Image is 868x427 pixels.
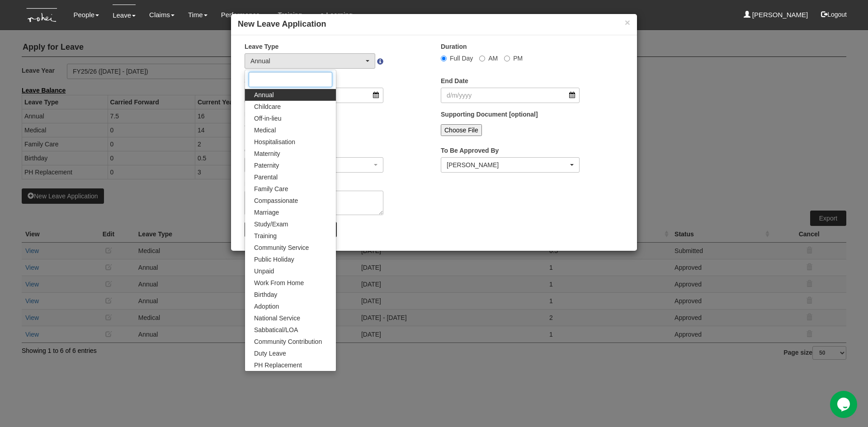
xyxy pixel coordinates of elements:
[254,290,277,299] span: Birthday
[441,146,499,155] label: To Be Approved By
[254,149,280,158] span: Maternity
[441,76,468,85] label: End Date
[625,18,630,27] button: ×
[249,72,332,87] input: Search
[250,56,364,66] div: Annual
[238,19,326,28] b: New Leave Application
[254,220,288,229] span: Study/Exam
[441,42,467,51] label: Duration
[488,55,498,62] span: AM
[254,302,279,311] span: Adoption
[450,55,473,62] span: Full Day
[254,196,298,205] span: Compassionate
[254,126,276,135] span: Medical
[441,110,538,119] label: Supporting Document [optional]
[254,267,274,276] span: Unpaid
[254,90,274,99] span: Annual
[245,42,278,51] label: Leave Type
[441,88,580,103] input: d/m/yyyy
[254,102,281,111] span: Childcare
[254,337,322,346] span: Community Contribution
[254,361,302,370] span: PH Replacement
[254,231,277,240] span: Training
[254,173,278,182] span: Parental
[830,391,859,418] iframe: chat widget
[513,55,523,62] span: PM
[447,160,568,169] div: [PERSON_NAME]
[254,184,288,193] span: Family Care
[254,255,294,264] span: Public Holiday
[254,137,295,146] span: Hospitalisation
[254,325,298,334] span: Sabbatical/LOA
[254,208,279,217] span: Marriage
[441,157,580,173] button: Evelyn Lim
[254,278,304,287] span: Work From Home
[254,349,286,358] span: Duty Leave
[254,161,279,170] span: Paternity
[441,124,482,136] input: Choose File
[254,243,309,252] span: Community Service
[245,53,375,69] button: Annual
[254,314,300,323] span: National Service
[254,114,281,123] span: Off-in-lieu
